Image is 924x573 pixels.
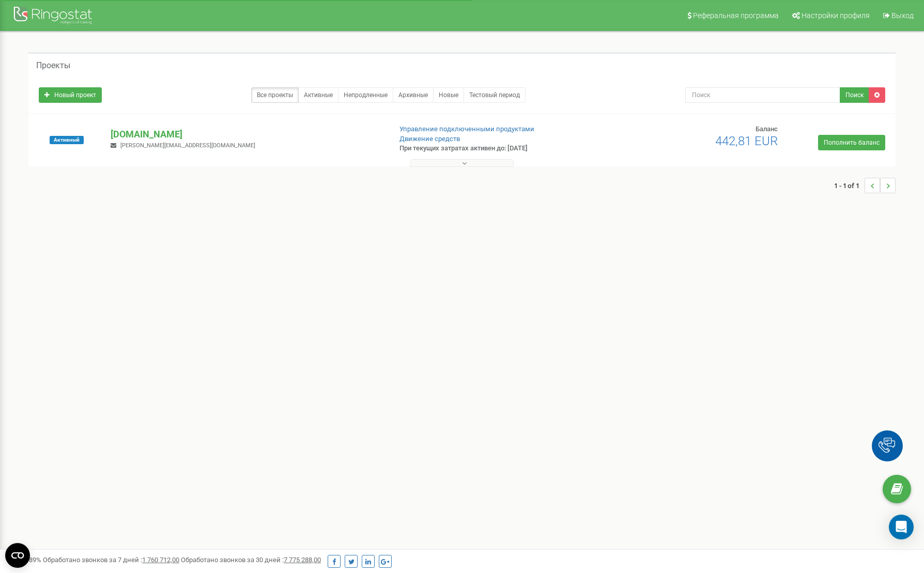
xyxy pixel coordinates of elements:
u: 1 760 712,00 [142,556,179,564]
u: 7 775 288,00 [284,556,321,564]
a: Непродленные [338,87,393,103]
nav: ... [834,167,896,204]
span: 1 - 1 of 1 [834,178,865,193]
a: Движение средств [399,135,460,143]
button: Поиск [840,87,869,103]
span: 442,81 EUR [715,134,778,148]
a: Новый проект [39,87,102,103]
span: [PERSON_NAME][EMAIL_ADDRESS][DOMAIN_NAME] [120,142,255,149]
p: При текущих затратах активен до: [DATE] [399,144,599,153]
span: Обработано звонков за 7 дней : [43,556,179,564]
span: Баланс [756,125,778,133]
button: Open CMP widget [5,543,30,568]
a: Новые [433,87,464,103]
h5: Проекты [36,61,70,70]
a: Пополнить баланс [818,135,885,150]
p: [DOMAIN_NAME] [111,128,382,141]
div: Open Intercom Messenger [889,515,914,539]
a: Тестовый период [464,87,526,103]
a: Управление подключенными продуктами [399,125,534,133]
a: Архивные [393,87,434,103]
span: Активный [50,136,84,144]
span: Обработано звонков за 30 дней : [181,556,321,564]
span: Настройки профиля [802,11,870,20]
input: Поиск [685,87,840,103]
span: Выход [891,11,914,20]
a: Активные [298,87,338,103]
a: Все проекты [251,87,299,103]
span: Реферальная программа [693,11,779,20]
